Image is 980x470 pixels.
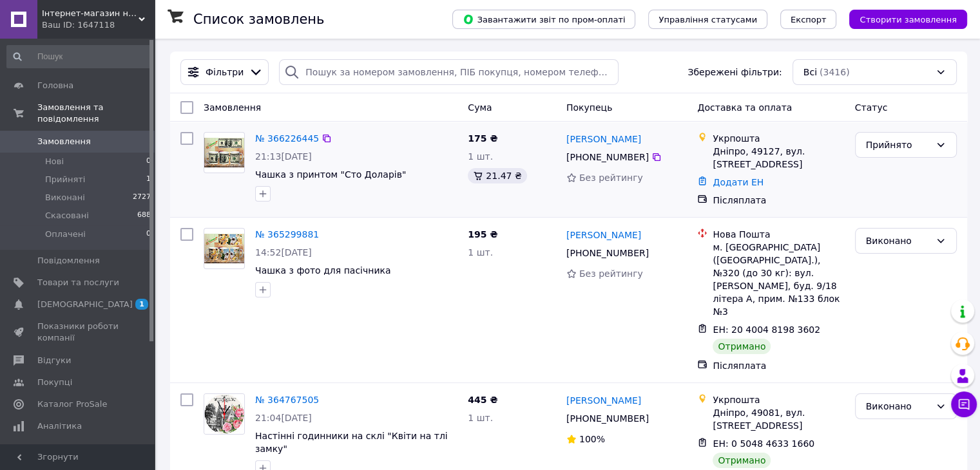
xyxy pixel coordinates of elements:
[37,136,91,147] span: Замовлення
[468,247,493,258] span: 1 шт.
[866,138,930,152] div: Прийнято
[866,399,930,413] div: Виконано
[255,247,312,258] span: 14:52[DATE]
[468,168,526,183] div: 21.47 ₴
[279,59,619,85] input: Пошук за номером замовлення, ПІБ покупця, номером телефону, Email, номером накладної
[37,299,133,310] span: [DEMOGRAPHIC_DATA]
[713,132,844,145] div: Укрпошта
[579,434,605,444] span: 100%
[255,431,448,454] a: Настінні годинники на склі "Квіти на тлі замку"
[42,8,139,19] span: Інтернет-магазин настінних годинників і картин Таймер-Ок
[791,15,827,24] span: Експорт
[780,10,837,29] button: Експорт
[206,66,244,79] span: Фільтри
[146,229,151,240] span: 0
[193,12,324,27] h1: Список замовлень
[566,248,649,258] span: [PHONE_NUMBER]
[849,10,967,29] button: Створити замовлення
[137,210,151,221] span: 688
[146,156,151,167] span: 0
[37,355,71,366] span: Відгуки
[37,277,119,288] span: Товари та послуги
[204,138,244,168] img: Фото товару
[255,169,406,180] a: Чашка з принтом "Сто Доларів"
[468,413,493,423] span: 1 шт.
[860,15,957,24] span: Створити замовлення
[204,102,261,113] span: Замовлення
[204,132,245,173] a: Фото товару
[452,10,635,29] button: Завантажити звіт по пром-оплаті
[697,102,792,113] span: Доставка та оплата
[566,413,649,424] span: [PHONE_NUMBER]
[836,14,967,24] a: Створити замовлення
[713,324,820,335] span: ЕН: 20 4004 8198 3602
[803,66,817,79] span: Всі
[463,14,625,25] span: Завантажити звіт по пром-оплаті
[468,102,492,113] span: Cума
[579,268,643,279] span: Без рейтингу
[713,241,844,318] div: м. [GEOGRAPHIC_DATA] ([GEOGRAPHIC_DATA].), №320 (до 30 кг): вул. [PERSON_NAME], буд. 9/18 літера ...
[204,234,244,264] img: Фото товару
[713,359,844,372] div: Післяплата
[255,395,319,405] a: № 364767505
[468,151,493,162] span: 1 шт.
[37,102,155,125] span: Замовлення та повідомлення
[45,156,64,167] span: Нові
[255,151,312,162] span: 21:13[DATE]
[579,173,643,183] span: Без рейтингу
[866,234,930,248] div: Виконано
[42,19,155,31] div: Ваш ID: 1647118
[6,45,152,68] input: Пошук
[468,133,497,144] span: 175 ₴
[37,377,72,388] span: Покупці
[566,102,612,113] span: Покупець
[713,228,844,241] div: Нова Пошта
[37,442,119,465] span: Інструменти веб-майстра та SEO
[255,229,319,240] a: № 365299881
[135,299,148,310] span: 1
[713,194,844,207] div: Післяплата
[658,15,757,24] span: Управління статусами
[713,177,764,187] a: Додати ЕН
[820,67,850,77] span: (3416)
[45,229,86,240] span: Оплачені
[37,399,107,410] span: Каталог ProSale
[468,395,497,405] span: 445 ₴
[713,406,844,432] div: Дніпро, 49081, вул. [STREET_ADDRESS]
[45,210,89,221] span: Скасовані
[951,391,977,417] button: Чат з покупцем
[713,453,771,468] div: Отримано
[566,394,641,407] a: [PERSON_NAME]
[37,80,73,91] span: Головна
[133,192,151,203] span: 2727
[713,339,771,354] div: Отримано
[45,192,85,203] span: Виконані
[37,321,119,344] span: Показники роботи компанії
[37,420,82,432] span: Аналітика
[45,174,85,185] span: Прийняті
[255,133,319,144] a: № 366226445
[204,394,244,434] img: Фото товару
[713,145,844,171] div: Дніпро, 49127, вул. [STREET_ADDRESS]
[204,228,245,269] a: Фото товару
[255,265,390,276] a: Чашка з фото для пасічника
[713,393,844,406] div: Укрпошта
[855,102,888,113] span: Статус
[566,152,649,162] span: [PHONE_NUMBER]
[566,133,641,146] a: [PERSON_NAME]
[687,66,782,79] span: Збережені фільтри:
[713,438,814,449] span: ЕН: 0 5048 4633 1660
[468,229,497,240] span: 195 ₴
[204,393,245,435] a: Фото товару
[146,174,151,185] span: 1
[566,229,641,241] a: [PERSON_NAME]
[255,413,312,423] span: 21:04[DATE]
[37,255,100,267] span: Повідомлення
[648,10,767,29] button: Управління статусами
